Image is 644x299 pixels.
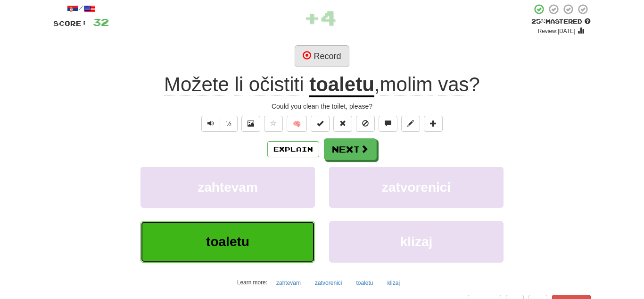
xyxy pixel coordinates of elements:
span: Score: [53,19,87,27]
span: 25 % [531,17,545,25]
span: , ? [374,73,480,96]
span: vas [438,73,469,96]
button: Show image (alt+x) [241,116,260,132]
button: Favorite sentence (alt+f) [264,116,283,132]
small: Review: [DATE] [538,28,576,34]
button: zatvorenici [310,276,347,290]
button: Set this sentence to 100% Mastered (alt+m) [311,116,330,132]
button: Play sentence audio (ctl+space) [201,116,220,132]
span: li [234,73,243,96]
button: Add to collection (alt+a) [424,116,443,132]
span: toaletu [206,234,249,249]
span: očistiti [249,73,304,96]
button: toaletu [140,221,315,262]
span: zatvorenici [382,180,451,195]
div: Could you clean the toilet, please? [53,102,591,111]
button: ½ [220,116,238,132]
button: zahtevam [140,167,315,208]
span: molim [380,73,433,96]
button: Explain [267,141,319,157]
button: Next [324,138,377,160]
button: 🧠 [287,116,307,132]
button: Edit sentence (alt+d) [401,116,420,132]
span: 32 [93,16,109,28]
u: toaletu [309,73,374,97]
small: Learn more: [237,279,267,286]
button: Reset to 0% Mastered (alt+r) [333,116,352,132]
button: klizaj [329,221,504,262]
button: Ignore sentence (alt+i) [356,116,375,132]
div: / [53,3,109,15]
div: Mastered [531,17,591,26]
button: Discuss sentence (alt+u) [379,116,397,132]
span: 4 [320,6,337,29]
button: zatvorenici [329,167,504,208]
button: zahtevam [271,276,306,290]
button: klizaj [382,276,405,290]
button: Record [295,45,349,67]
span: klizaj [400,234,432,249]
span: Možete [164,73,229,96]
button: toaletu [351,276,378,290]
span: + [304,3,320,32]
span: zahtevam [198,180,258,195]
div: Text-to-speech controls [199,116,238,132]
